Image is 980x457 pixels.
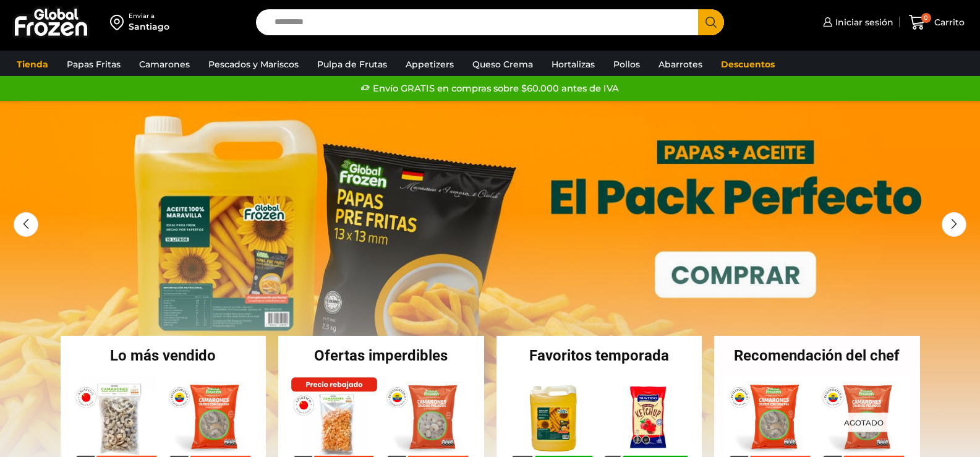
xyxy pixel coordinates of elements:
a: Pollos [607,53,646,76]
a: Papas Fritas [61,53,127,76]
span: Iniciar sesión [832,16,893,28]
a: Tienda [11,53,54,76]
div: Next slide [942,212,966,237]
div: Santiago [129,20,169,33]
h2: Recomendación del chef [714,348,920,363]
a: Iniciar sesión [820,10,893,35]
a: Camarones [133,53,196,76]
div: Enviar a [129,12,169,20]
a: Pulpa de Frutas [311,53,393,76]
h2: Favoritos temporada [496,348,702,363]
p: Agotado [835,412,892,432]
span: 0 [921,13,931,23]
div: Previous slide [14,212,38,237]
h2: Lo más vendido [61,348,266,363]
button: Search button [698,9,724,35]
a: Pescados y Mariscos [202,53,305,76]
a: Hortalizas [545,53,601,76]
a: Descuentos [715,53,781,76]
a: Queso Crema [466,53,539,76]
a: 0 Carrito [906,8,968,37]
a: Abarrotes [652,53,709,76]
h2: Ofertas imperdibles [278,348,484,363]
span: Carrito [931,16,965,28]
img: address-field-icon.svg [110,12,129,33]
a: Appetizers [399,53,460,76]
